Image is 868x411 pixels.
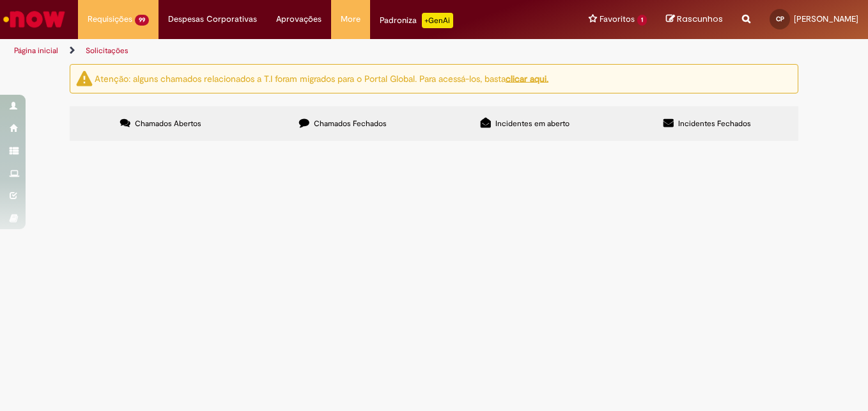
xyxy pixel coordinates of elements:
span: More [341,13,360,26]
span: 99 [135,15,149,26]
span: Chamados Abertos [135,118,201,129]
a: clicar aqui. [506,72,548,84]
span: Incidentes Fechados [678,118,751,129]
div: Padroniza [380,13,453,28]
span: CP [776,15,784,23]
span: Chamados Fechados [314,118,387,129]
ul: Trilhas de página [10,39,569,63]
a: Rascunhos [666,13,723,26]
p: +GenAi [422,13,453,28]
span: [PERSON_NAME] [794,13,858,24]
a: Página inicial [14,45,58,56]
span: Requisições [88,13,132,26]
a: Solicitações [86,45,128,56]
span: Rascunhos [677,13,723,25]
ng-bind-html: Atenção: alguns chamados relacionados a T.I foram migrados para o Portal Global. Para acessá-los,... [95,72,548,84]
span: Incidentes em aberto [495,118,570,129]
img: ServiceNow [1,6,67,32]
span: 1 [637,15,647,26]
span: Despesas Corporativas [168,13,257,26]
span: Favoritos [600,13,635,26]
span: Aprovações [276,13,322,26]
